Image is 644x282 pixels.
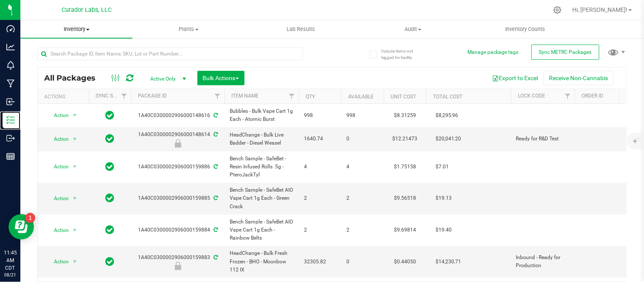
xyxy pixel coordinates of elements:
span: 2 [304,226,336,234]
span: select [70,224,80,236]
span: $19.13 [431,192,456,204]
span: Action [46,224,69,236]
div: 1A40C0300002906000148614 [130,131,226,147]
span: $20,041.20 [431,133,466,145]
span: select [70,256,80,268]
span: Plants [133,25,244,33]
a: Package ID [138,93,167,99]
span: Action [46,133,69,145]
span: Lab Results [276,25,327,33]
div: 1A40C0300002906000159886 [130,163,226,171]
a: Inventory Counts [470,20,582,38]
span: 2 [304,194,336,202]
span: Bench Sample - SafeBet AIO Vape Cart 1g Each - Green Crack [230,186,294,211]
a: Total Cost [433,94,462,100]
a: Unit Cost [391,94,416,100]
span: In Sync [106,192,115,204]
inline-svg: Monitoring [6,61,15,70]
span: Hi, [PERSON_NAME]! [573,6,628,13]
span: Inbound - Ready for Production [516,254,570,270]
span: Sync METRC Packages [539,49,592,55]
p: 08/21 [4,272,17,278]
span: 1640.74 [304,135,336,143]
span: Action [46,109,69,121]
a: Audit [357,20,469,38]
inline-svg: Dashboard [6,25,15,33]
span: 2 [346,194,379,202]
a: Lock Code [518,93,545,99]
div: Inbound - Ready for Production [130,262,226,270]
span: Sync from Compliance System [212,131,218,137]
span: Sync from Compliance System [212,227,218,233]
a: Filter [117,89,131,103]
span: HeadChange - Bulk Live Badder - Diesel Weasel [230,131,294,147]
span: 4 [304,163,336,171]
span: Sync from Compliance System [212,112,218,118]
a: Filter [561,89,575,103]
span: Sync from Compliance System [212,164,218,170]
a: Filter [211,89,225,103]
a: Plants [132,20,245,38]
a: Sync Status [96,93,128,99]
span: Sync from Compliance System [212,254,218,260]
inline-svg: Reports [6,152,15,161]
span: select [70,133,80,145]
span: 0 [346,258,379,266]
span: select [70,109,80,121]
span: In Sync [106,161,115,173]
div: Manage settings [552,6,563,14]
a: Available [348,94,374,100]
span: Bulk Actions [203,75,239,81]
span: Inventory [20,25,132,33]
iframe: Resource center unread badge [25,213,35,223]
span: 4 [346,163,379,171]
iframe: Resource center [8,214,34,240]
span: Bench Sample - SafeBet AIO Vape Cart 1g Each - Rainbow Belts [230,218,294,243]
span: Include items not tagged for facility [381,48,424,61]
span: 2 [346,226,379,234]
div: 1A40C0300002906000159885 [130,194,226,202]
span: $19.40 [431,224,456,236]
span: $7.01 [431,161,453,173]
span: select [70,161,80,173]
span: 32305.82 [304,258,336,266]
td: $1.75158 [384,151,426,183]
td: $0.44050 [384,246,426,278]
span: In Sync [106,109,115,121]
span: 998 [304,112,336,120]
button: Bulk Actions [197,71,245,85]
a: Qty [306,94,315,100]
a: Lab Results [245,20,357,38]
span: $14,230.71 [431,256,466,268]
div: 1A40C0300002906000159884 [130,226,226,234]
span: In Sync [106,133,115,145]
td: $12.21473 [384,127,426,151]
td: $9.56518 [384,183,426,215]
a: Filter [285,89,299,103]
div: 1A40C0300002906000148616 [130,112,226,120]
span: In Sync [106,224,115,236]
inline-svg: Inventory [6,116,15,124]
button: Manage package tags [468,49,519,56]
div: Ready for R&D Test [130,139,226,148]
a: Inventory [20,20,132,38]
td: $9.69814 [384,215,426,246]
span: Bubbles - Bulk Vape Cart 1g Each - Atomic Burst [230,107,294,123]
input: Search Package ID, Item Name, SKU, Lot or Part Number... [37,47,303,60]
inline-svg: Manufacturing [6,79,15,88]
span: All Packages [44,73,104,83]
span: select [70,193,80,204]
div: Actions [44,94,85,100]
div: 1A40C0300002906000159883 [130,254,226,270]
span: In Sync [106,256,115,268]
inline-svg: Analytics [6,43,15,51]
p: 11:45 AM CDT [4,249,17,272]
span: 998 [346,112,379,120]
button: Receive Non-Cannabis [544,71,614,85]
span: Bench Sample - SafeBet - Resin Infused Rolls .5g - PteroJackTyl [230,155,294,179]
a: Item Name [231,93,259,99]
span: $8,295.96 [431,109,463,122]
button: Sync METRC Packages [532,45,599,60]
span: Action [46,193,69,204]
